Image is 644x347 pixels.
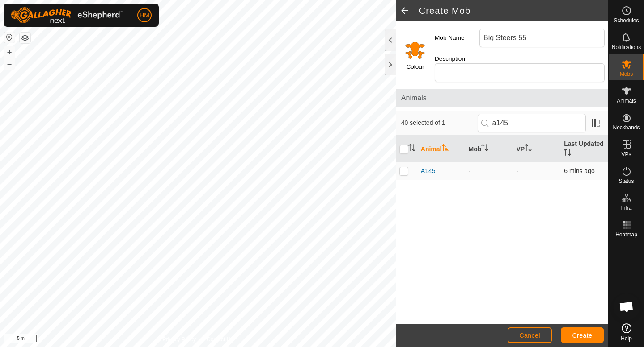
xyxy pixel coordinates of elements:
[4,58,15,69] button: –
[401,93,603,103] span: Animals
[560,136,608,162] th: Last Updated
[561,327,604,343] button: Create
[617,98,636,103] span: Animals
[442,145,449,153] p-sorticon: Activate to sort
[613,293,640,320] div: Open chat
[469,166,509,176] div: -
[619,178,634,184] span: Status
[435,54,479,63] label: Description
[620,71,633,77] span: Mobs
[4,47,15,58] button: +
[516,167,518,174] app-display-virtual-paddock-transition: -
[435,29,479,47] label: Mob Name
[525,145,532,153] p-sorticon: Activate to sort
[207,335,233,343] a: Contact Us
[621,336,632,341] span: Help
[513,136,560,162] th: VP
[564,150,571,157] p-sorticon: Activate to sort
[481,145,488,153] p-sorticon: Activate to sort
[465,136,513,162] th: Mob
[162,335,196,343] a: Privacy Policy
[406,62,424,71] label: Colour
[4,32,15,43] button: Reset Map
[564,167,594,174] span: 1 Oct 2025, 4:17 pm
[478,114,586,132] input: Search (S)
[572,332,593,339] span: Create
[613,125,640,130] span: Neckbands
[621,205,631,211] span: Infra
[20,33,30,43] button: Map Layers
[609,320,644,345] a: Help
[417,136,465,162] th: Animal
[508,327,552,343] button: Cancel
[612,45,641,50] span: Notifications
[615,232,637,237] span: Heatmap
[140,11,149,20] span: HM
[614,18,639,23] span: Schedules
[408,145,415,153] p-sorticon: Activate to sort
[421,166,436,176] span: A145
[519,332,540,339] span: Cancel
[11,7,123,23] img: Gallagher Logo
[419,5,608,16] h2: Create Mob
[621,152,631,157] span: VPs
[401,118,478,128] span: 40 selected of 1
